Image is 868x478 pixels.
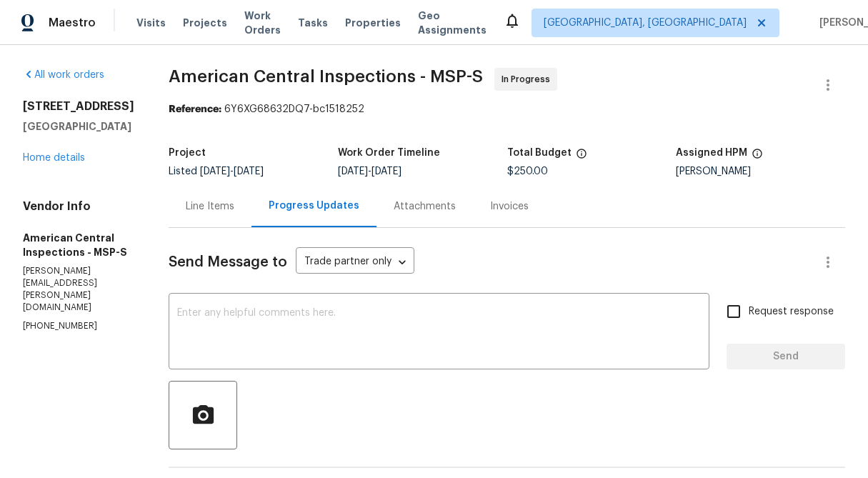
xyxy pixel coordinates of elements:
span: Work Orders [244,9,281,37]
span: $250.00 [507,166,548,176]
span: [DATE] [200,166,230,176]
h5: Work Order Timeline [338,148,440,158]
span: Geo Assignments [418,9,487,37]
h5: Total Budget [507,148,572,158]
span: Maestro [49,16,96,30]
span: Request response [749,304,834,319]
span: American Central Inspections - MSP-S [169,68,483,85]
h5: American Central Inspections - MSP-S [23,231,134,259]
b: Reference: [169,104,221,114]
h5: Assigned HPM [676,148,747,158]
h4: Vendor Info [23,199,134,214]
a: All work orders [23,70,104,80]
div: Invoices [490,199,529,214]
span: [DATE] [371,166,401,176]
h5: [GEOGRAPHIC_DATA] [23,119,134,134]
div: 6Y6XG68632DQ7-bc1518252 [169,102,845,116]
span: - [200,166,264,176]
span: [DATE] [338,166,368,176]
span: - [338,166,401,176]
div: Progress Updates [269,199,359,213]
p: [PHONE_NUMBER] [23,320,134,332]
span: [GEOGRAPHIC_DATA], [GEOGRAPHIC_DATA] [544,16,747,30]
div: Line Items [186,199,234,214]
span: Send Message to [169,255,287,269]
span: Properties [345,16,401,30]
span: Visits [136,16,166,30]
span: The total cost of line items that have been proposed by Opendoor. This sum includes line items th... [576,148,587,166]
span: Projects [183,16,227,30]
a: Home details [23,153,85,163]
div: Trade partner only [296,251,414,274]
span: In Progress [502,72,556,86]
div: [PERSON_NAME] [676,166,845,176]
span: Tasks [298,18,328,28]
h5: Project [169,148,206,158]
span: [DATE] [234,166,264,176]
span: Listed [169,166,264,176]
p: [PERSON_NAME][EMAIL_ADDRESS][PERSON_NAME][DOMAIN_NAME] [23,265,134,314]
span: The hpm assigned to this work order. [752,148,763,166]
h2: [STREET_ADDRESS] [23,99,134,114]
div: Attachments [394,199,456,214]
